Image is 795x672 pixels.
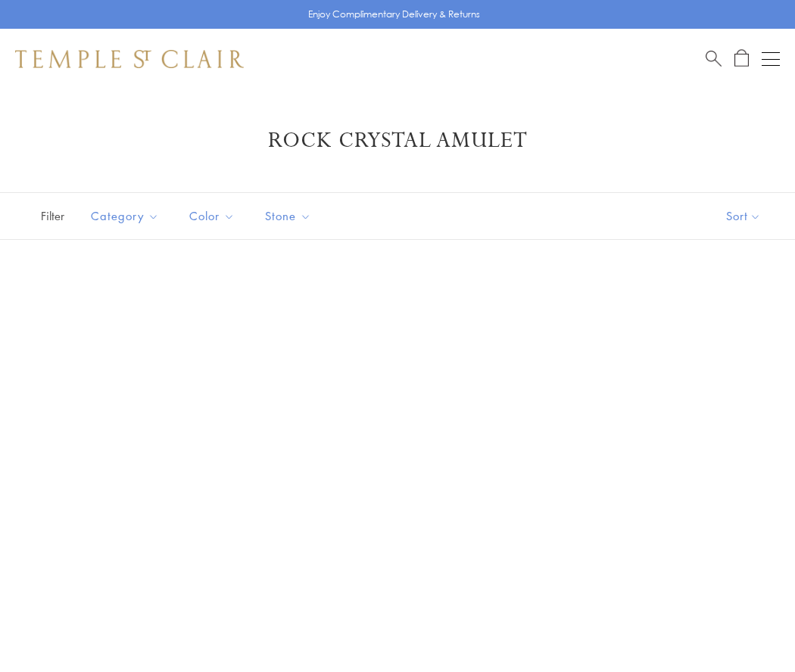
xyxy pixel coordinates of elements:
[706,49,722,68] a: Search
[15,50,244,68] img: Temple St. Clair
[182,207,246,226] span: Color
[734,49,749,68] a: Open Shopping Bag
[308,7,480,22] p: Enjoy Complimentary Delivery & Returns
[178,199,246,233] button: Color
[38,127,757,154] h1: Rock Crystal Amulet
[762,50,780,68] button: Open navigation
[257,207,323,226] span: Stone
[79,199,170,233] button: Category
[692,193,795,239] button: Show sort by
[254,199,323,233] button: Stone
[83,207,170,226] span: Category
